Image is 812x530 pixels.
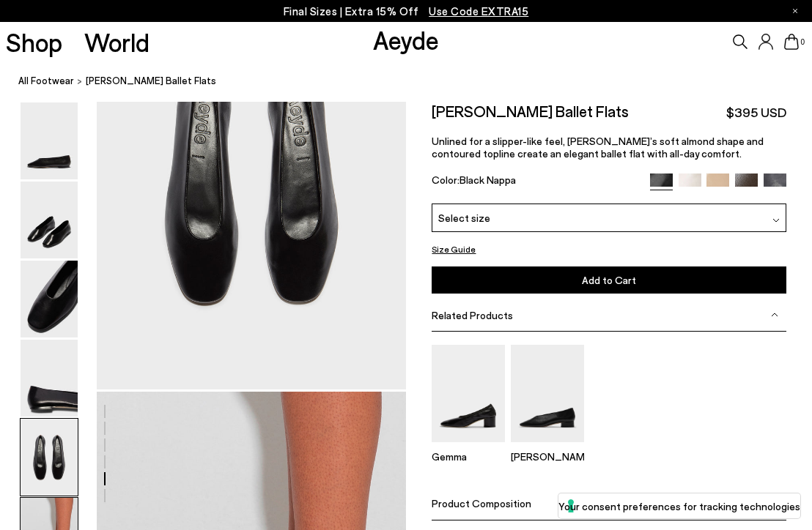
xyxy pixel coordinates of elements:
span: Navigate to /collections/ss25-final-sizes [429,4,528,18]
button: Size Guide [432,240,476,258]
span: Select size [438,210,490,225]
img: Kirsten Ballet Flats - Image 4 [21,340,78,417]
span: $395 USD [726,103,786,122]
span: Black Nappa [459,173,516,186]
img: svg%3E [771,311,778,318]
div: Color: [432,173,638,190]
p: Final Sizes | Extra 15% Off [284,2,529,20]
span: Unlined for a slipper-like feel, [PERSON_NAME]’s soft almond shape and contoured topline create a... [432,135,764,160]
h2: [PERSON_NAME] Ballet Flats [432,102,629,120]
img: Kirsten Ballet Flats - Image 3 [21,261,78,337]
span: 0 [799,38,806,46]
p: [PERSON_NAME] [511,450,584,463]
img: Kirsten Ballet Flats - Image 5 [21,419,78,496]
a: 0 [784,34,799,50]
span: Product Composition [432,497,531,510]
button: Your consent preferences for tracking technologies [558,493,800,518]
label: Your consent preferences for tracking technologies [558,499,800,514]
img: svg%3E [772,217,780,224]
span: Related Products [432,309,513,321]
img: Delia Low-Heeled Ballet Pumps [511,345,584,442]
img: Gemma Block Heel Pumps [432,345,505,442]
span: Add to Cart [582,273,636,285]
nav: breadcrumb [18,61,812,102]
a: Gemma Block Heel Pumps Gemma [432,432,505,463]
a: Shop [6,29,62,55]
a: World [84,29,150,55]
a: Aeyde [373,24,439,55]
img: Kirsten Ballet Flats - Image 2 [21,182,78,258]
span: [PERSON_NAME] Ballet Flats [86,73,216,89]
button: Add to Cart [432,266,786,293]
img: Kirsten Ballet Flats - Image 1 [21,102,78,179]
a: All Footwear [18,73,74,89]
p: Gemma [432,450,505,463]
a: Delia Low-Heeled Ballet Pumps [PERSON_NAME] [511,432,584,463]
